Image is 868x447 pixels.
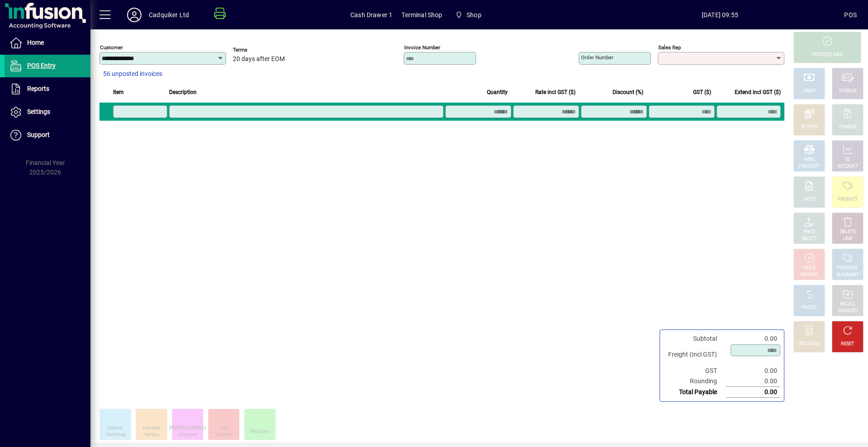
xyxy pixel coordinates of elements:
span: Quantity [487,87,508,97]
div: PRODUCT [837,265,858,272]
div: EFTPOS [801,124,818,131]
a: Home [5,32,90,54]
div: Deposit [108,425,123,432]
span: 20 days after EOM [233,56,285,63]
a: Reports [5,78,90,100]
mat-label: Invoice number [404,44,440,51]
div: Workshop [105,432,125,438]
mat-label: Customer [100,44,123,51]
div: [PERSON_NAME]'s [169,425,207,432]
div: DISCOUNT [798,341,820,348]
span: Terms [233,47,287,53]
div: Service [144,432,159,438]
span: Settings [27,108,50,115]
div: POS [844,8,857,22]
div: HOLD [803,265,815,272]
span: Reports [27,85,49,92]
mat-label: Sales rep [658,44,681,51]
div: Gift [220,425,227,432]
div: RESET [841,341,854,348]
div: PRICE [803,229,816,235]
span: Home [27,39,44,46]
span: Discount (%) [613,87,643,97]
td: 0.00 [726,387,780,398]
span: Rate incl GST ($) [535,87,576,97]
td: Subtotal [664,334,726,344]
td: Total Payable [664,387,726,398]
div: CHEQUE [839,88,856,94]
div: MISC [804,156,815,163]
div: GL [845,156,851,163]
mat-label: Order number [581,54,613,61]
div: PROCESS SALE [811,52,843,58]
div: Cadquiker Ltd [149,8,189,22]
span: Terminal Shop [401,8,442,22]
a: Settings [5,101,90,123]
div: SUMMARY [836,272,859,278]
span: Item [113,87,124,97]
div: DELETE [840,229,855,235]
div: SELECT [802,235,817,242]
a: Support [5,124,90,146]
div: Machine [143,425,160,432]
div: NOTE [803,196,815,203]
span: Shop [452,7,485,23]
div: INVOICE [801,272,817,278]
div: INVOICES [838,308,857,315]
div: Voucher [216,432,232,438]
span: Extend incl GST ($) [735,87,781,97]
button: 56 unposted invoices [99,66,166,82]
div: PRODUCT [799,163,819,170]
span: Shop [467,8,481,22]
div: CHARGE [839,124,857,131]
div: PROFIT [802,305,817,311]
td: 0.00 [726,376,780,387]
span: GST ($) [693,87,711,97]
div: Misc Item [250,428,270,435]
span: 56 unposted invoices [103,69,162,79]
div: RECALL [840,301,856,308]
span: Description [169,87,197,97]
td: Freight (Incl GST) [664,344,726,366]
td: 0.00 [726,334,780,344]
span: Cash Drawer 1 [350,8,392,22]
td: Rounding [664,376,726,387]
td: GST [664,366,726,376]
div: Creations [178,432,197,438]
div: CASH [803,88,815,94]
div: ACCOUNT [837,163,858,170]
span: Support [27,131,50,138]
td: 0.00 [726,366,780,376]
div: LINE [843,235,852,242]
button: Profile [120,7,149,23]
div: PRODUCT [837,196,858,203]
span: POS Entry [27,62,56,69]
span: [DATE] 09:55 [595,8,844,22]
